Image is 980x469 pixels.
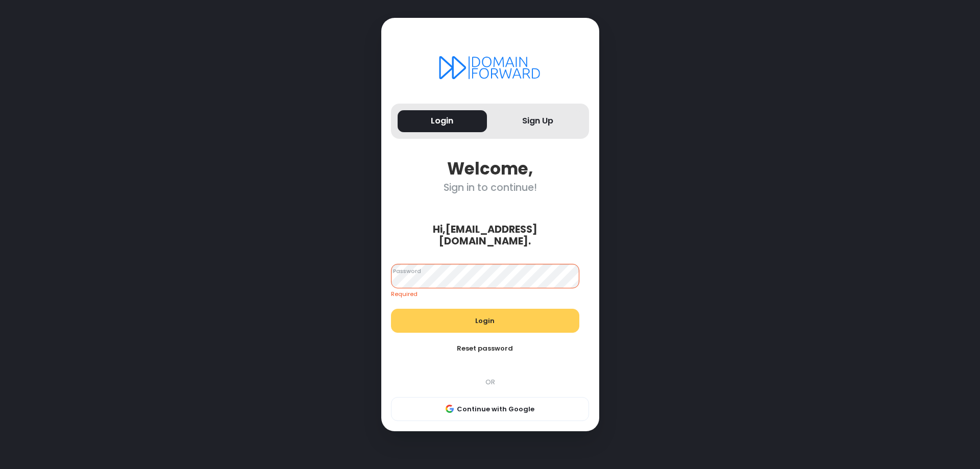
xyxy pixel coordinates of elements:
[391,397,589,422] button: Continue with Google
[391,309,579,333] button: Login
[386,224,584,248] div: Hi, [EMAIL_ADDRESS][DOMAIN_NAME] .
[391,159,589,179] div: Welcome,
[494,110,583,132] button: Sign Up
[391,182,589,193] div: Sign in to continue!
[391,290,579,299] div: Required
[398,110,487,132] button: Login
[391,336,579,361] button: Reset password
[386,377,594,387] div: OR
